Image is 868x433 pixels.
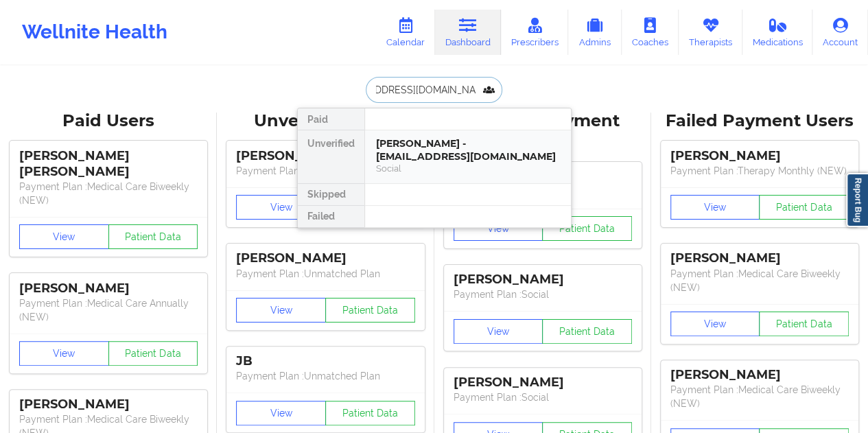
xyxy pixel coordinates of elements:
[454,390,632,404] p: Payment Plan : Social
[501,10,569,55] a: Prescribers
[236,267,414,281] p: Payment Plan : Unmatched Plan
[454,288,632,301] p: Payment Plan : Social
[759,195,849,220] button: Patient Data
[542,216,632,241] button: Patient Data
[236,250,414,266] div: [PERSON_NAME]
[376,137,560,163] div: [PERSON_NAME] - [EMAIL_ADDRESS][DOMAIN_NAME]
[670,312,760,336] button: View
[19,281,198,296] div: [PERSON_NAME]
[542,319,632,344] button: Patient Data
[108,341,198,366] button: Patient Data
[679,10,742,55] a: Therapists
[298,130,364,184] div: Unverified
[19,341,109,366] button: View
[236,353,414,369] div: JB
[670,195,760,220] button: View
[454,375,632,390] div: [PERSON_NAME]
[454,272,632,288] div: [PERSON_NAME]
[325,298,415,323] button: Patient Data
[298,206,364,228] div: Failed
[236,195,326,220] button: View
[670,267,849,294] p: Payment Plan : Medical Care Biweekly (NEW)
[454,319,543,344] button: View
[742,10,813,55] a: Medications
[846,173,868,227] a: Report Bug
[661,110,858,132] div: Failed Payment Users
[19,224,109,249] button: View
[19,296,198,324] p: Payment Plan : Medical Care Annually (NEW)
[568,10,622,55] a: Admins
[10,110,207,132] div: Paid Users
[236,401,326,425] button: View
[376,10,435,55] a: Calendar
[298,184,364,206] div: Skipped
[622,10,679,55] a: Coaches
[376,163,560,174] div: Social
[670,164,849,178] p: Payment Plan : Therapy Monthly (NEW)
[298,108,364,130] div: Paid
[435,10,501,55] a: Dashboard
[236,369,414,383] p: Payment Plan : Unmatched Plan
[325,401,415,425] button: Patient Data
[670,250,849,266] div: [PERSON_NAME]
[236,148,414,164] div: [PERSON_NAME]
[236,298,326,323] button: View
[670,383,849,410] p: Payment Plan : Medical Care Biweekly (NEW)
[670,148,849,164] div: [PERSON_NAME]
[19,148,198,180] div: [PERSON_NAME] [PERSON_NAME]
[19,397,198,412] div: [PERSON_NAME]
[226,110,424,132] div: Unverified Users
[108,224,198,249] button: Patient Data
[759,312,849,336] button: Patient Data
[19,180,198,207] p: Payment Plan : Medical Care Biweekly (NEW)
[454,216,543,241] button: View
[812,10,868,55] a: Account
[236,164,414,178] p: Payment Plan : Unmatched Plan
[670,367,849,383] div: [PERSON_NAME]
